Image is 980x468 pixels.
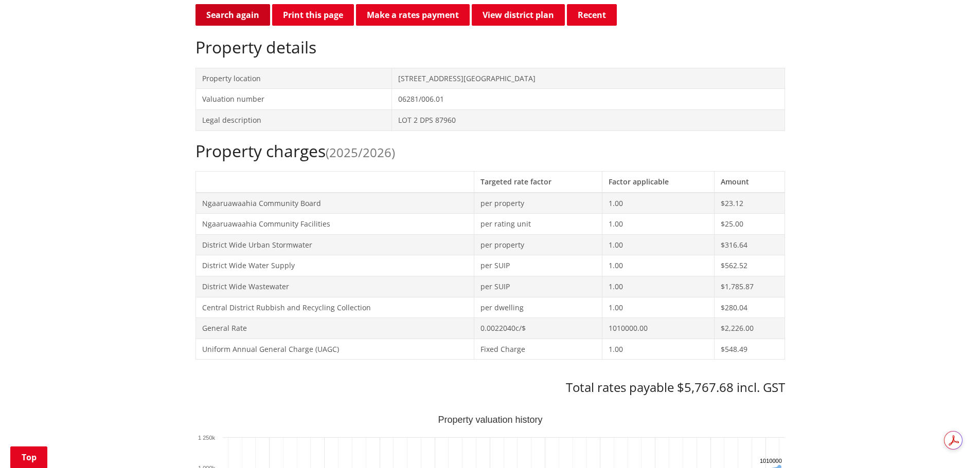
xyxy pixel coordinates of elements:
td: $316.64 [715,234,785,255]
button: Print this page [272,4,354,26]
td: per property [474,193,602,214]
text: Property valuation history [438,415,542,425]
h2: Property details [195,38,785,57]
td: General Rate [195,318,474,339]
th: Amount [715,171,785,192]
td: 1.00 [602,255,715,276]
td: 06281/006.01 [392,89,785,110]
a: View district plan [472,4,565,26]
text: 1 250k [198,435,215,441]
td: District Wide Urban Stormwater [195,234,474,255]
a: Make a rates payment [356,4,470,26]
td: Legal description [195,109,392,130]
td: $2,226.00 [715,318,785,339]
td: 1.00 [602,193,715,214]
td: 1.00 [602,276,715,297]
td: Fixed Charge [474,339,602,360]
td: Ngaaruawaahia Community Facilities [195,214,474,235]
td: 1010000.00 [602,318,715,339]
a: Search again [195,4,270,26]
button: Recent [567,4,617,26]
th: Factor applicable [602,171,715,192]
td: per property [474,234,602,255]
td: per SUIP [474,276,602,297]
a: Top [10,446,47,468]
td: $562.52 [715,255,785,276]
td: $548.49 [715,339,785,360]
td: 1.00 [602,234,715,255]
td: District Wide Water Supply [195,255,474,276]
td: 1.00 [602,297,715,318]
td: 0.0022040c/$ [474,318,602,339]
h2: Property charges [195,141,785,161]
iframe: Messenger Launcher [933,425,970,462]
td: 1.00 [602,339,715,360]
td: Ngaaruawaahia Community Board [195,193,474,214]
td: per SUIP [474,255,602,276]
text: 1010000 [760,458,782,464]
td: Valuation number [195,89,392,110]
td: $1,785.87 [715,276,785,297]
td: LOT 2 DPS 87960 [392,109,785,130]
th: Targeted rate factor [474,171,602,192]
td: per dwelling [474,297,602,318]
td: District Wide Wastewater [195,276,474,297]
td: Central District Rubbish and Recycling Collection [195,297,474,318]
td: 1.00 [602,214,715,235]
h3: Total rates payable $5,767.68 incl. GST [195,380,785,395]
span: (2025/2026) [326,144,395,161]
td: $25.00 [715,214,785,235]
td: per rating unit [474,214,602,235]
td: $280.04 [715,297,785,318]
td: Property location [195,68,392,89]
td: [STREET_ADDRESS][GEOGRAPHIC_DATA] [392,68,785,89]
td: Uniform Annual General Charge (UAGC) [195,339,474,360]
td: $23.12 [715,193,785,214]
